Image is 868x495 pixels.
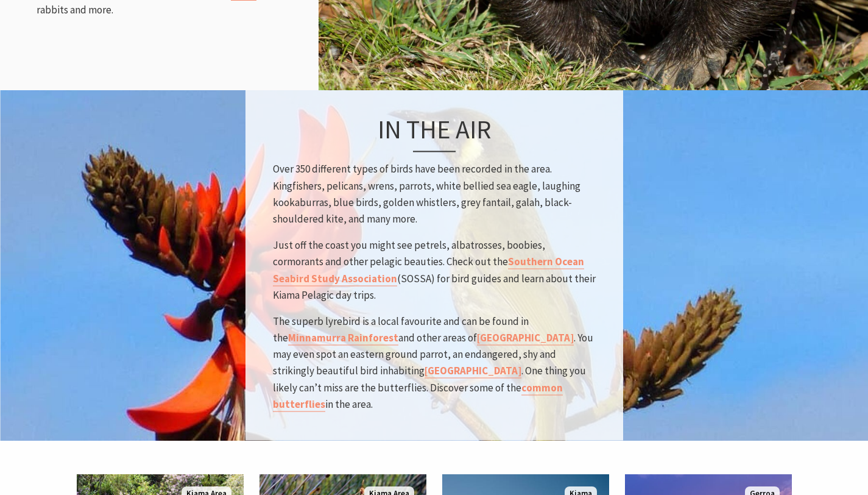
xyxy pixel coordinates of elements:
[273,313,596,413] p: The superb lyrebird is a local favourite and can be found in the and other areas of . You may eve...
[273,238,596,304] p: Just off the coast you might see petrels, albatrosses, boobies, cormorants and other pelagic beau...
[273,255,584,286] a: Southern Ocean Seabird Study Association
[288,332,398,346] a: Minnamurra Rainforest
[477,332,574,346] a: [GEOGRAPHIC_DATA]
[273,162,596,228] p: Over 350 different types of birds have been recorded in the area. Kingfishers, pelicans, wrens, p...
[273,381,563,411] a: common butterflies
[273,114,596,152] h3: In the air
[425,365,521,379] a: [GEOGRAPHIC_DATA]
